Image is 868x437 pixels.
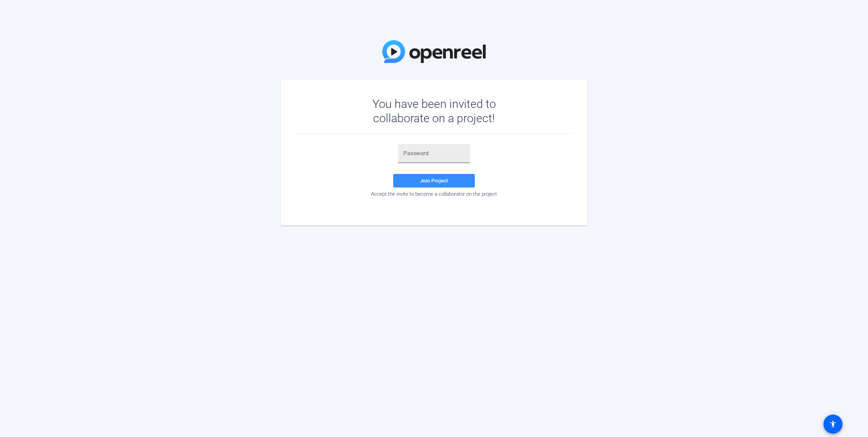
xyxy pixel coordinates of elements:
[403,149,465,158] input: Password
[829,420,837,428] mat-icon: accessibility
[420,178,448,184] span: Join Project
[382,40,486,63] img: OpenReel Logo
[295,191,573,197] div: Accept the invite to become a collaborator on the project
[353,97,516,125] div: You have been invited to collaborate on a project!
[393,174,475,188] button: Join Project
